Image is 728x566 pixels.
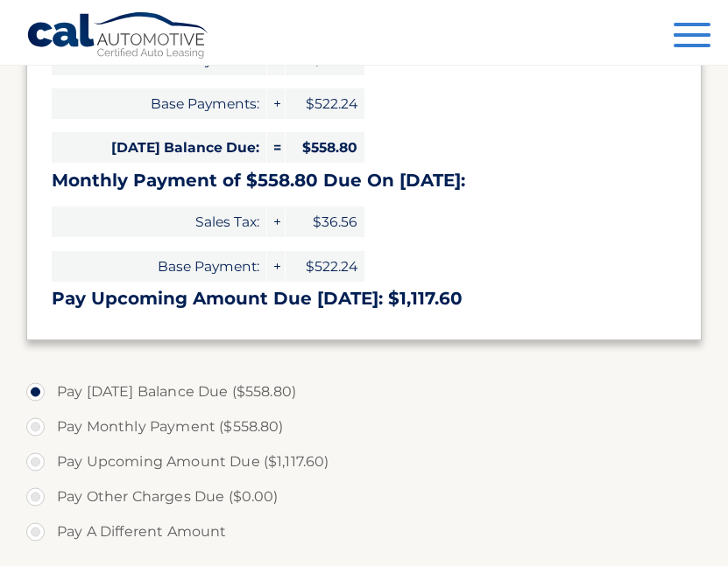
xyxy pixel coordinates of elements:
label: Pay [DATE] Balance Due ($558.80) [26,374,702,409]
span: + [267,251,285,282]
span: + [267,206,285,237]
span: [DATE] Balance Due: [52,132,266,163]
span: $36.56 [286,206,364,237]
label: Pay Monthly Payment ($558.80) [26,409,702,444]
span: Sales Tax: [52,206,266,237]
h3: Monthly Payment of $558.80 Due On [DATE]: [52,170,676,192]
span: $522.24 [286,88,364,119]
span: = [267,132,285,163]
span: + [267,88,285,119]
button: Menu [674,23,710,52]
a: Cal Automotive [26,11,210,62]
span: Base Payment: [52,251,266,282]
span: Base Payments: [52,88,266,119]
h3: Pay Upcoming Amount Due [DATE]: $1,117.60 [52,288,676,310]
label: Pay Upcoming Amount Due ($1,117.60) [26,444,702,479]
label: Pay A Different Amount [26,514,702,549]
span: $522.24 [286,251,364,282]
span: $558.80 [286,132,364,163]
label: Pay Other Charges Due ($0.00) [26,479,702,514]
